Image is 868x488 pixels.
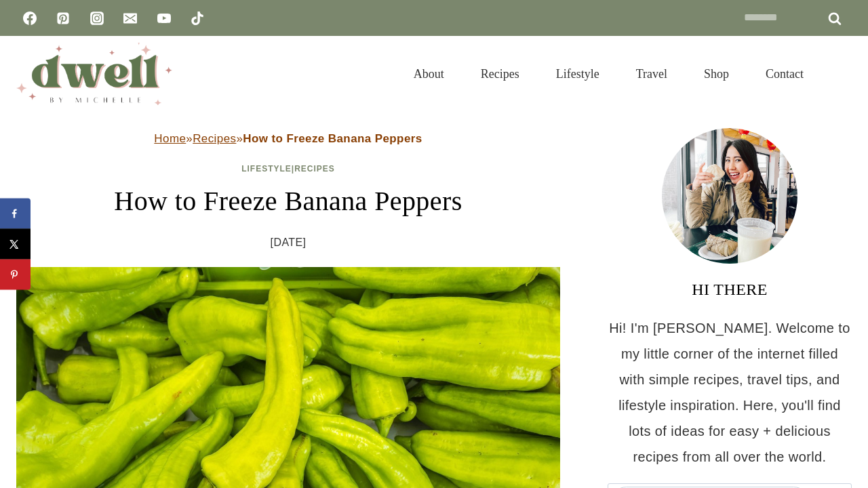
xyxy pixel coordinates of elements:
[193,132,236,145] a: Recipes
[829,62,852,85] button: View Search Form
[154,132,422,145] span: » »
[395,50,822,98] nav: Primary Navigation
[747,50,822,98] a: Contact
[241,164,292,174] a: Lifestyle
[16,5,43,32] a: Facebook
[50,5,77,32] a: Pinterest
[151,5,178,32] a: YouTube
[243,132,422,145] strong: How to Freeze Banana Peppers
[608,277,852,302] h3: HI THERE
[16,43,172,105] img: DWELL by michelle
[538,50,618,98] a: Lifestyle
[154,132,186,145] a: Home
[241,164,335,174] span: |
[608,315,852,470] p: Hi! I'm [PERSON_NAME]. Welcome to my little corner of the internet filled with simple recipes, tr...
[686,50,747,98] a: Shop
[16,181,560,222] h1: How to Freeze Banana Peppers
[184,5,211,32] a: TikTok
[83,5,111,32] a: Instagram
[271,232,307,253] time: [DATE]
[395,50,462,98] a: About
[294,164,335,174] a: Recipes
[117,5,144,32] a: Email
[462,50,538,98] a: Recipes
[618,50,686,98] a: Travel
